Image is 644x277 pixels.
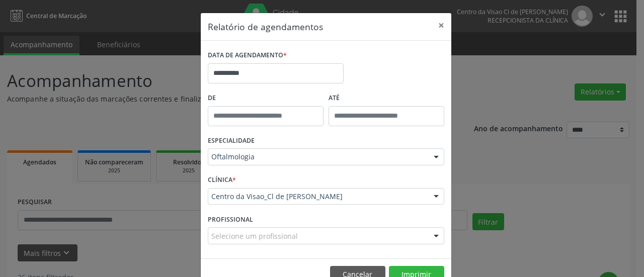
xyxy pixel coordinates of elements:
label: De [208,90,324,106]
span: Centro da Visao_Cl de [PERSON_NAME] [211,192,424,202]
label: ESPECIALIDADE [208,133,255,149]
button: Close [431,13,451,38]
span: Selecione um profissional [211,231,298,241]
label: ATÉ [329,90,444,106]
label: DATA DE AGENDAMENTO [208,48,287,63]
span: Oftalmologia [211,152,424,162]
h5: Relatório de agendamentos [208,20,323,33]
label: CLÍNICA [208,172,236,188]
label: PROFISSIONAL [208,212,253,227]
